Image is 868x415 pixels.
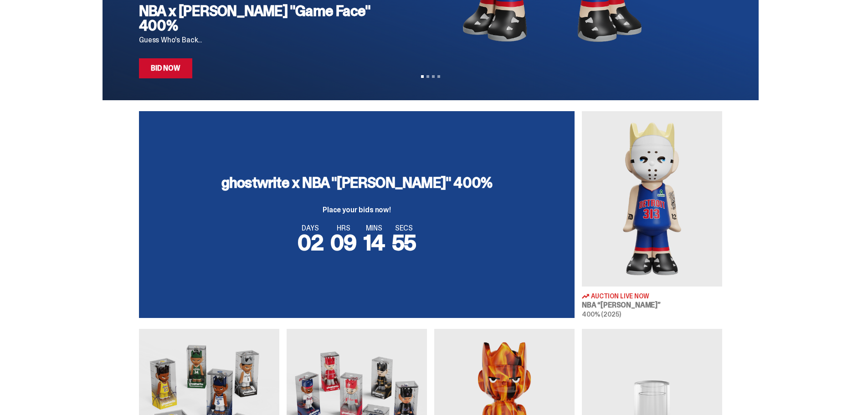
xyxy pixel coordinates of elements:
[582,111,722,287] img: Eminem
[582,111,722,318] a: Eminem Auction Live Now
[139,4,382,33] h2: NBA x [PERSON_NAME] "Game Face" 400%
[139,36,382,44] p: Guess Who's Back...
[298,228,324,257] span: 02
[298,225,324,232] span: DAYS
[221,175,492,190] h3: ghostwrite x NBA "[PERSON_NAME]" 400%
[426,75,429,78] button: View slide 2
[421,75,424,78] button: View slide 1
[392,228,416,257] span: 55
[432,75,435,78] button: View slide 3
[139,58,192,78] a: Bid Now
[582,310,621,318] span: 400% (2025)
[364,225,385,232] span: MINS
[330,228,356,257] span: 09
[591,293,649,299] span: Auction Live Now
[364,228,385,257] span: 14
[582,302,722,309] h3: NBA “[PERSON_NAME]”
[437,75,440,78] button: View slide 4
[330,225,356,232] span: HRS
[221,206,492,214] p: Place your bids now!
[392,225,416,232] span: SECS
